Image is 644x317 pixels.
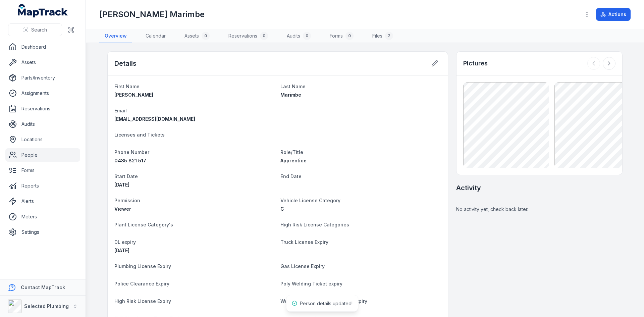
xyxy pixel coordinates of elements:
span: Viewer [114,206,131,212]
a: MapTrack [18,4,68,17]
span: Role/Title [280,149,303,155]
time: 12/8/2025, 12:00:00 AM [114,248,129,253]
span: Gas License Expiry [280,263,325,269]
span: Phone Number [114,149,149,155]
span: Last Name [280,84,306,89]
div: 2 [385,32,393,40]
span: High Risk License Categories [280,222,349,227]
a: Overview [99,29,132,43]
a: Locations [5,133,80,146]
strong: Contact MapTrack [21,284,65,290]
h2: Activity [456,183,481,193]
span: Vehicle License Category [280,198,340,203]
span: Apprentice [280,158,307,163]
strong: Selected Plumbing [24,303,69,309]
a: Assignments [5,87,80,100]
a: People [5,148,80,162]
div: 0 [260,32,268,40]
a: Assets [5,56,80,69]
a: Reservations [5,102,80,115]
a: Dashboard [5,40,80,54]
a: Reservations0 [223,29,273,43]
span: [DATE] [114,182,129,188]
span: Email [114,108,127,113]
a: Forms [5,164,80,177]
span: Plant License Category's [114,222,173,227]
a: Settings [5,225,80,239]
time: 6/23/2025, 12:00:00 AM [114,182,129,188]
a: Parts/Inventory [5,71,80,85]
h3: Pictures [463,59,488,68]
span: End Date [280,173,302,179]
span: 0435 821 517 [114,158,146,163]
span: Permission [114,198,140,203]
span: High Risk License Expiry [114,298,171,304]
span: Police Clearance Expiry [114,281,169,286]
span: [PERSON_NAME] [114,92,153,98]
h1: [PERSON_NAME] Marimbe [99,9,205,20]
span: C [280,206,284,212]
a: Reports [5,179,80,193]
button: Actions [596,8,631,21]
div: 0 [202,32,210,40]
span: Working with Children's Check Expiry [280,298,367,304]
span: Search [31,27,47,33]
a: Audits0 [281,29,316,43]
span: Marimbe [280,92,301,98]
a: Calendar [140,29,171,43]
a: Audits [5,117,80,131]
span: Poly Welding Ticket expiry [280,281,342,286]
span: Truck License Expiry [280,239,328,245]
a: Assets0 [179,29,215,43]
a: Alerts [5,195,80,208]
span: First Name [114,84,140,89]
span: No activity yet, check back later. [456,206,528,212]
a: Forms0 [324,29,359,43]
button: Search [8,23,62,36]
span: Person details updated! [300,301,353,306]
span: [DATE] [114,248,129,253]
div: 0 [345,32,354,40]
div: 0 [303,32,311,40]
span: Plumbing License Expiry [114,263,171,269]
span: [EMAIL_ADDRESS][DOMAIN_NAME] [114,116,195,122]
span: Licenses and Tickets [114,132,165,138]
h2: Details [114,59,137,68]
a: Files2 [367,29,398,43]
span: Start Date [114,173,138,179]
span: DL expiry [114,239,136,245]
a: Meters [5,210,80,223]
